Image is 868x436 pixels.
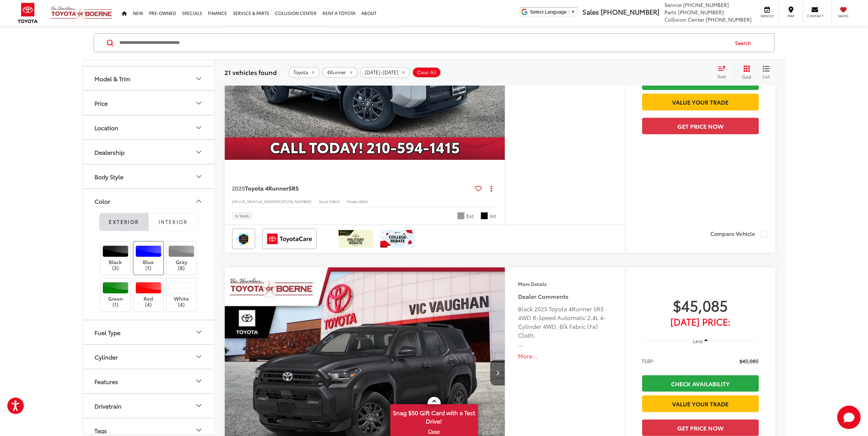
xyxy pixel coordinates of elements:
[235,214,249,218] span: In Stock
[288,67,320,78] button: remove Toyota
[322,67,358,78] button: remove 4Runner
[518,281,612,286] h4: More Details
[95,353,118,360] div: Cylinder
[360,67,410,78] button: remove 2025-2025
[582,7,599,16] span: Sales
[264,230,315,248] img: ToyotaCare Vic Vaughan Toyota of Boerne Boerne TX
[95,124,119,131] div: Location
[664,16,704,23] span: Collision Center
[706,16,752,23] span: [PHONE_NUMBER]
[194,98,203,107] div: Price
[95,149,125,155] div: Dealership
[783,14,799,18] span: Map
[693,338,703,344] span: Less
[83,369,215,393] button: FeaturesFeatures
[167,282,196,308] label: White (4)
[194,196,203,205] div: Color
[245,184,289,192] span: Toyota 4Runner
[530,9,567,15] span: Select Language
[642,395,759,412] a: Value Your Trade
[51,5,113,20] img: Vic Vaughan Toyota of Boerne
[194,352,203,361] div: Cylinder
[194,123,203,132] div: Location
[95,75,131,82] div: Model & Trim
[159,218,187,225] span: Interior
[225,68,277,76] span: 21 vehicles found
[101,282,130,308] label: Green (1)
[134,282,163,308] label: Red (4)
[327,69,346,75] span: 4Runner
[664,1,682,8] span: Service
[742,74,752,80] span: Grid
[232,199,239,204] span: VIN:
[95,402,122,409] div: Drivetrain
[518,352,612,360] button: More...
[119,34,729,52] form: Search by Make, Model, or Keyword
[194,377,203,386] div: Features
[642,357,655,365] span: TSRP:
[642,118,759,134] button: Get Price Now
[412,67,441,78] button: Clear All
[763,73,770,79] span: List
[718,73,726,79] span: Sort
[294,69,309,75] span: Toyota
[83,189,215,213] button: ColorColor
[347,199,360,204] span: Model:
[83,345,215,369] button: CylinderCylinder
[134,245,163,271] label: Blue (1)
[95,378,119,385] div: Features
[734,65,757,80] button: Grid View
[642,420,759,436] button: Get Price Now
[101,245,130,271] label: Black (3)
[481,212,488,219] span: Black Fabric
[417,69,437,75] span: Clear All
[466,213,475,219] span: Ext.
[234,230,254,248] img: Toyota Safety Sense Vic Vaughan Toyota of Boerne Boerne TX
[339,230,373,248] img: /static/brand-toyota/National_Assets/toyota-military-rebate.jpeg?height=48
[601,7,659,16] span: [PHONE_NUMBER]
[83,165,215,188] button: Body StyleBody Style
[95,99,108,106] div: Price
[664,8,677,16] span: Parts
[835,14,852,18] span: Saved
[194,172,203,181] div: Body Style
[518,292,612,301] h5: Dealer Comments
[194,426,203,435] div: Tags
[518,304,612,348] div: Black 2025 Toyota 4Runner SR5 4WD 8-Speed Automatic 2.4L 4-Cylinder 4WD, Blk Fabric (Fa) Cloth. D...
[83,320,215,344] button: Fuel TypeFuel Type
[232,184,245,192] span: 2025
[837,406,861,429] button: Toggle Chat Window
[95,198,111,204] div: Color
[491,185,492,191] span: dropdown dots
[485,182,498,195] button: Actions
[83,116,215,139] button: LocationLocation
[490,360,505,386] button: Next image
[194,147,203,156] div: Dealership
[95,173,124,180] div: Body Style
[83,394,215,418] button: DrivetrainDrivetrain
[530,9,575,15] a: Select Language​
[289,184,299,192] span: SR5
[642,318,759,325] span: [DATE] Price:
[689,334,711,347] button: Less
[167,245,196,271] label: Gray (8)
[83,67,215,90] button: Model & TrimModel & Trim
[391,405,477,427] span: Snag $50 Gift Card with a Test Drive!
[837,406,861,429] svg: Start Chat
[711,230,768,238] label: Compare Vehicle
[678,8,724,16] span: [PHONE_NUMBER]
[95,329,121,336] div: Fuel Type
[95,427,107,434] div: Tags
[807,14,823,18] span: Contact
[232,184,473,192] a: 2025Toyota 4RunnerSR5
[490,213,498,219] span: Int.
[194,328,203,337] div: Fuel Type
[365,69,399,75] span: [DATE]-[DATE]
[319,199,330,204] span: Stock:
[683,1,729,8] span: [PHONE_NUMBER]
[642,296,759,314] span: $45,085
[757,65,775,80] button: List View
[360,199,368,204] span: 8664
[194,74,203,83] div: Model & Trim
[380,230,415,248] img: /static/brand-toyota/National_Assets/toyota-college-grad.jpeg?height=48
